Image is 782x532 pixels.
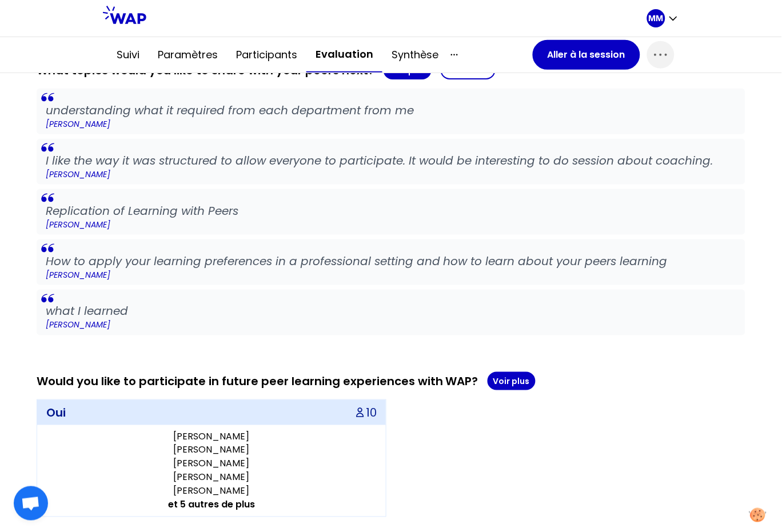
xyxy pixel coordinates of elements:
p: How to apply your learning preferences in a professional setting and how to learn about your peer... [46,253,736,269]
p: [PERSON_NAME] [46,319,736,331]
p: [PERSON_NAME] [42,471,381,485]
p: MM [649,13,664,24]
button: Manage your preferences about cookies [743,501,773,529]
p: et 5 autres de plus [42,498,381,512]
p: [PERSON_NAME] [42,443,381,457]
p: understanding what it required from each department from me [46,102,736,118]
div: Would you like to participate in future peer learning experiences with WAP? [37,372,745,390]
button: Suivi [107,38,149,72]
button: MM [647,9,679,27]
p: [PERSON_NAME] [46,118,736,130]
button: Synthèse [382,38,448,72]
p: Oui [46,405,66,421]
p: [PERSON_NAME] [42,430,381,443]
button: Participants [227,38,306,72]
p: [PERSON_NAME] [46,219,736,230]
button: Paramètres [149,38,227,72]
a: Ouvrir le chat [14,486,48,521]
p: what I learned [46,303,736,319]
p: Replication of Learning with Peers [46,203,736,219]
p: [PERSON_NAME] [42,485,381,498]
p: [PERSON_NAME] [46,269,736,281]
button: Voir plus [488,372,536,390]
p: I like the way it was structured to allow everyone to participate. It would be interesting to do ... [46,153,736,169]
button: Aller à la session [533,40,640,70]
button: Evaluation [306,37,382,73]
p: [PERSON_NAME] [46,169,736,180]
p: [PERSON_NAME] [42,457,381,471]
p: 10 [366,405,377,421]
